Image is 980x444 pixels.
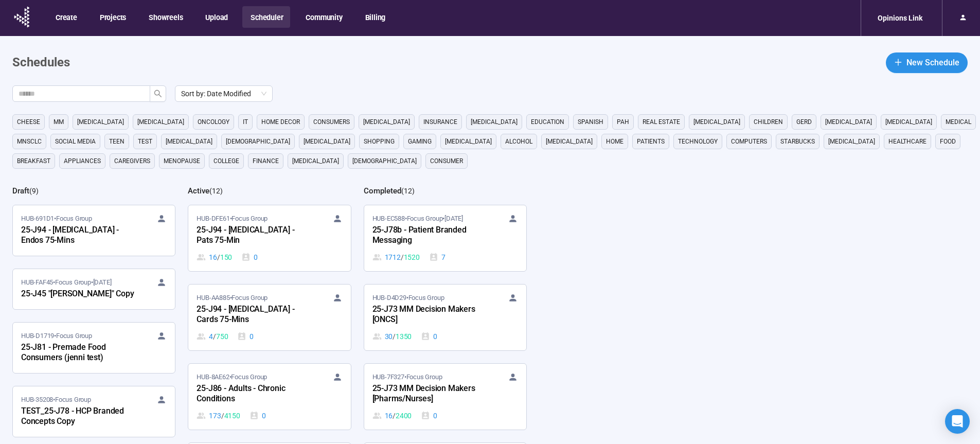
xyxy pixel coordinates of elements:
div: 7 [429,252,446,263]
span: [MEDICAL_DATA] [825,117,872,127]
a: HUB-EC588•Focus Group•[DATE]25-J78b - Patient Branded Messaging1712 / 15207 [364,205,526,271]
span: HUB-35208 • Focus Group [21,395,91,405]
a: HUB-D1719•Focus Group25-J81 - Premade Food Consumers (jenni test) [13,323,175,373]
div: Opinions Link [871,8,929,28]
div: 25-J81 - Premade Food Consumers (jenni test) [21,341,134,365]
div: 0 [250,410,266,421]
span: children [754,117,783,127]
span: 2400 [396,410,412,421]
div: 4 [197,331,228,342]
a: HUB-691D1•Focus Group25-J94 - [MEDICAL_DATA] - Endos 75-Mins [13,205,175,256]
span: 4150 [224,410,240,421]
button: Showreels [140,6,190,28]
span: college [213,156,239,166]
span: Sort by: Date Modified [181,86,266,101]
button: search [150,85,166,102]
a: HUB-35208•Focus GroupTEST_25-J78 - HCP Branded Concepts Copy [13,386,175,437]
span: starbucks [780,136,815,147]
div: 25-J94 - [MEDICAL_DATA] - Endos 75-Mins [21,224,134,247]
span: social media [55,136,96,147]
div: 1712 [372,252,420,263]
h2: Active [188,186,209,196]
time: [DATE] [93,278,112,286]
span: [MEDICAL_DATA] [304,136,350,147]
span: [MEDICAL_DATA] [693,117,740,127]
span: alcohol [505,136,532,147]
span: [DEMOGRAPHIC_DATA] [226,136,290,147]
div: 25-J78b - Patient Branded Messaging [372,224,486,247]
span: consumers [313,117,350,127]
span: HUB-FAF45 • Focus Group • [21,277,111,288]
span: breakfast [17,156,50,166]
span: education [531,117,564,127]
span: Test [138,136,152,147]
div: 25-J94 - [MEDICAL_DATA] - Pats 75-Min [197,224,310,247]
button: Community [297,6,349,28]
span: [MEDICAL_DATA] [137,117,184,127]
span: Teen [109,136,124,147]
span: mnsclc [17,136,42,147]
div: 25-J94 - [MEDICAL_DATA] - Cards 75-Mins [197,303,310,327]
div: 30 [372,331,412,342]
span: shopping [364,136,395,147]
span: / [401,252,404,263]
a: HUB-D4D29•Focus Group25-J73 MM Decision Makers [ONCS]30 / 13500 [364,285,526,350]
span: plus [894,58,902,66]
span: [MEDICAL_DATA] [363,117,410,127]
span: GERD [796,117,812,127]
span: HUB-D1719 • Focus Group [21,331,92,341]
span: home [606,136,623,147]
span: / [393,331,396,342]
span: HUB-D4D29 • Focus Group [372,293,444,303]
h1: Schedules [12,53,70,73]
span: HUB-DFE61 • Focus Group [197,214,268,224]
span: menopause [164,156,200,166]
span: oncology [198,117,229,127]
span: healthcare [888,136,926,147]
span: Patients [637,136,665,147]
div: 25-J45 "[PERSON_NAME]" Copy [21,288,134,301]
span: search [154,90,162,98]
span: / [213,331,216,342]
span: [MEDICAL_DATA] [166,136,212,147]
div: TEST_25-J78 - HCP Branded Concepts Copy [21,405,134,429]
span: ( 12 ) [401,187,415,195]
span: [MEDICAL_DATA] [77,117,124,127]
button: Scheduler [242,6,290,28]
span: HUB-7F327 • Focus Group [372,372,442,382]
span: New Schedule [906,56,959,69]
div: 0 [421,410,437,421]
span: real estate [643,117,680,127]
span: it [243,117,248,127]
span: computers [731,136,767,147]
span: Insurance [423,117,457,127]
button: plusNew Schedule [886,52,968,73]
span: HUB-AA885 • Focus Group [197,293,268,303]
a: HUB-7F327•Focus Group25-J73 MM Decision Makers [Pharms/Nurses]16 / 24000 [364,364,526,430]
span: [MEDICAL_DATA] [885,117,932,127]
span: [DEMOGRAPHIC_DATA] [352,156,417,166]
span: consumer [430,156,463,166]
button: Create [47,6,84,28]
div: 0 [421,331,437,342]
div: Open Intercom Messenger [945,409,970,434]
span: appliances [64,156,101,166]
div: 25-J73 MM Decision Makers [ONCS] [372,303,486,327]
div: 173 [197,410,240,421]
span: medical [946,117,971,127]
time: [DATE] [444,215,463,222]
div: 25-J86 - Adults - Chronic Conditions [197,382,310,406]
span: PAH [617,117,629,127]
span: [MEDICAL_DATA] [445,136,492,147]
h2: Draft [12,186,29,196]
span: cheese [17,117,40,127]
span: [MEDICAL_DATA] [828,136,875,147]
h2: Completed [364,186,401,196]
span: Food [940,136,956,147]
span: finance [253,156,279,166]
span: HUB-EC588 • Focus Group • [372,214,463,224]
span: gaming [408,136,432,147]
a: HUB-AA885•Focus Group25-J94 - [MEDICAL_DATA] - Cards 75-Mins4 / 7500 [188,285,350,350]
a: HUB-8AE62•Focus Group25-J86 - Adults - Chronic Conditions173 / 41500 [188,364,350,430]
button: Projects [92,6,133,28]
